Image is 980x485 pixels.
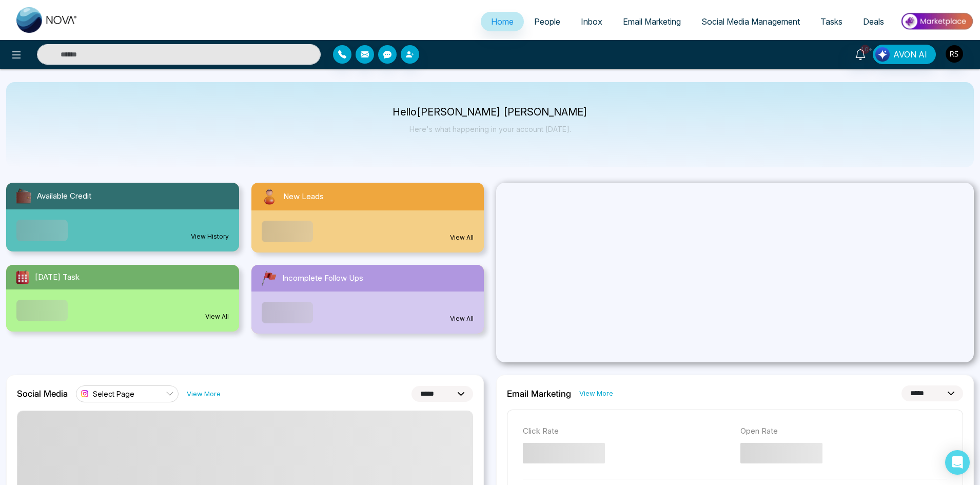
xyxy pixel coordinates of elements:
[524,12,571,31] a: People
[37,190,91,202] span: Available Credit
[810,12,853,31] a: Tasks
[740,425,948,437] p: Open Rate
[581,16,602,27] span: Inbox
[393,108,587,117] p: Hello [PERSON_NAME] [PERSON_NAME]
[481,12,524,31] a: Home
[873,45,936,64] button: AVON AI
[191,232,229,241] a: View History
[245,183,491,253] a: New LeadsView All
[860,45,870,54] span: 10+
[523,425,730,437] p: Click Rate
[450,233,474,242] a: View All
[853,12,894,31] a: Deals
[283,191,324,203] span: New Leads
[187,389,221,399] a: View More
[14,269,31,285] img: todayTask.svg
[260,269,278,287] img: followUps.svg
[282,273,363,284] span: Incomplete Follow Ups
[613,12,691,31] a: Email Marketing
[450,314,474,323] a: View All
[863,16,884,27] span: Deals
[623,16,681,27] span: Email Marketing
[245,265,491,334] a: Incomplete Follow UpsView All
[534,16,560,27] span: People
[491,16,514,27] span: Home
[393,125,587,133] p: Here's what happening in your account [DATE].
[35,271,80,283] span: [DATE] Task
[820,16,842,27] span: Tasks
[691,12,810,31] a: Social Media Management
[848,45,873,63] a: 10+
[260,187,279,206] img: newLeads.svg
[507,389,571,399] h2: Email Marketing
[571,12,613,31] a: Inbox
[893,48,927,61] span: AVON AI
[945,450,970,475] div: Open Intercom Messenger
[93,389,134,399] span: Select Page
[701,16,800,27] span: Social Media Management
[946,45,963,63] img: User Avatar
[17,389,68,399] h2: Social Media
[875,47,890,62] img: Lead Flow
[205,312,229,321] a: View All
[14,187,33,205] img: availableCredit.svg
[16,7,78,33] img: Nova CRM Logo
[899,10,974,33] img: Market-place.gif
[579,389,613,398] a: View More
[80,389,90,399] img: instagram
